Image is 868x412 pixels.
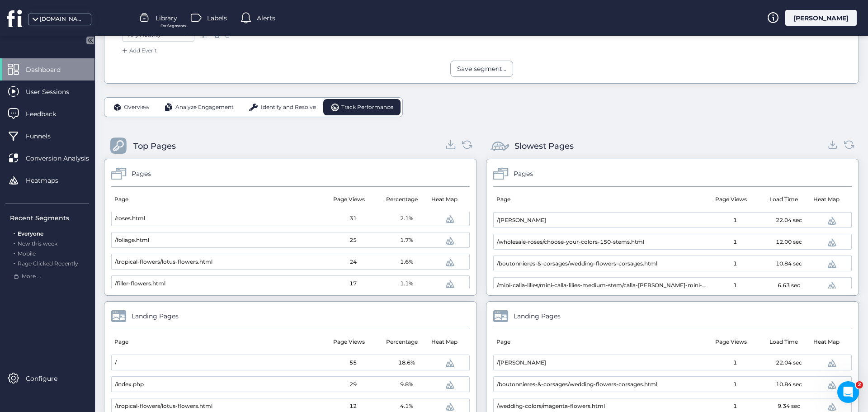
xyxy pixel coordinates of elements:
[115,258,212,266] span: /tropical-flowers/lotus-flowers.html
[341,103,393,112] span: Track Performance
[757,187,810,212] mat-header-cell: Load Time
[156,13,177,23] span: Library
[497,402,605,411] span: /wedding-colors/magenta-flowers.html
[115,236,149,245] span: /foliage.html
[776,238,802,246] span: 12.00 sec
[175,103,234,112] span: Analyze Engagement
[133,140,176,152] div: Top Pages
[349,214,357,223] span: 31
[40,15,85,24] div: [DOMAIN_NAME]
[124,103,150,112] span: Overview
[14,238,15,247] span: .
[810,187,845,212] mat-header-cell: Heat Map
[400,279,413,288] span: 1.1%
[115,279,165,288] span: /filler-flowers.html
[322,329,375,355] mat-header-cell: Page Views
[776,260,802,268] span: 10.84 sec
[18,230,43,237] span: Everyone
[704,329,757,355] mat-header-cell: Page Views
[778,281,800,290] span: 6.63 sec
[14,258,15,267] span: .
[514,140,574,152] div: Slowest Pages
[160,23,186,29] span: For Segments
[375,187,428,212] mat-header-cell: Percentage
[514,169,533,179] div: Pages
[400,258,413,266] span: 1.6%
[400,402,413,411] span: 4.1%
[400,236,413,245] span: 1.7%
[18,260,78,267] span: Rage Clicked Recently
[375,329,428,355] mat-header-cell: Percentage
[493,329,704,355] mat-header-cell: Page
[26,65,74,75] span: Dashboard
[349,236,357,245] span: 25
[733,216,737,225] span: 1
[111,187,322,212] mat-header-cell: Page
[733,359,737,367] span: 1
[776,359,802,367] span: 22.04 sec
[111,329,322,355] mat-header-cell: Page
[22,272,41,281] span: More ...
[776,380,802,389] span: 10.84 sec
[785,10,857,26] div: [PERSON_NAME]
[733,281,737,290] span: 1
[349,380,357,389] span: 29
[26,131,64,141] span: Funnels
[207,13,227,23] span: Labels
[733,380,737,389] span: 1
[132,311,179,321] div: Landing Pages
[115,402,212,411] span: /tropical-flowers/lotus-flowers.html
[497,238,644,246] span: /wholesale-roses/choose-your-colors-150-stems.html
[497,359,546,367] span: /[PERSON_NAME]
[733,238,737,246] span: 1
[18,240,57,247] span: New this week
[497,281,708,290] span: /mini-calla-lilies/mini-calla-lilies-medium-stem/calla-[PERSON_NAME]-mini-dark-captain-romance.html
[497,260,657,268] span: /boutonnieres-&-corsages/wedding-flowers-corsages.html
[26,109,70,119] span: Feedback
[810,329,845,355] mat-header-cell: Heat Map
[349,258,357,266] span: 24
[400,214,413,223] span: 2.1%
[514,311,561,321] div: Landing Pages
[497,380,657,389] span: /boutonnieres-&-corsages/wedding-flowers-corsages.html
[10,213,89,223] div: Recent Segments
[428,187,463,212] mat-header-cell: Heat Map
[733,402,737,411] span: 1
[261,103,316,112] span: Identify and Resolve
[257,13,275,23] span: Alerts
[18,250,36,257] span: Mobile
[400,380,413,389] span: 9.8%
[704,187,757,212] mat-header-cell: Page Views
[14,228,15,237] span: .
[457,64,506,74] div: Save segment...
[132,169,151,179] div: Pages
[778,402,800,411] span: 9.34 sec
[26,374,71,384] span: Configure
[856,381,863,388] span: 2
[757,329,810,355] mat-header-cell: Load Time
[26,175,72,185] span: Heatmaps
[26,87,83,97] span: User Sessions
[493,187,704,212] mat-header-cell: Page
[349,279,357,288] span: 17
[26,153,103,163] span: Conversion Analysis
[349,402,357,411] span: 12
[733,260,737,268] span: 1
[398,359,415,367] span: 18.6%
[776,216,802,225] span: 22.04 sec
[120,46,157,55] div: Add Event
[349,359,357,367] span: 55
[115,380,144,389] span: /index.php
[14,248,15,257] span: .
[428,329,463,355] mat-header-cell: Heat Map
[497,216,546,225] span: /[PERSON_NAME]
[837,381,859,403] iframe: Intercom live chat
[115,214,145,223] span: /roses.html
[322,187,375,212] mat-header-cell: Page Views
[115,359,117,367] span: /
